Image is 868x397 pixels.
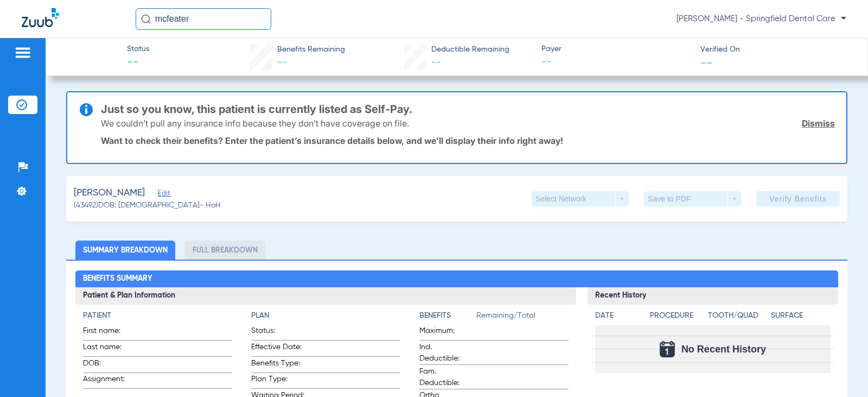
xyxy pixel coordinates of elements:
[136,8,271,30] input: Search for patients
[708,310,767,322] h4: Tooth/Quad
[419,310,476,325] app-breakdown-title: Benefits
[127,43,149,55] span: Status
[75,270,838,288] h2: Benefits Summary
[650,310,704,322] h4: Procedure
[251,374,304,388] span: Plan Type:
[771,310,830,325] app-breakdown-title: Surface
[676,14,846,24] span: [PERSON_NAME] - Springfield Dental Care
[74,200,221,211] span: (43492) DOB: [DEMOGRAPHIC_DATA] - HoH
[80,103,93,116] img: info-icon
[14,46,31,59] img: hamburger-icon
[595,310,641,322] h4: Date
[75,241,175,260] li: Summary Breakdown
[802,118,835,129] a: Dismiss
[588,287,838,305] h3: Recent History
[708,310,767,325] app-breakdown-title: Tooth/Quad
[251,310,400,322] h4: Plan
[158,190,168,200] span: Edit
[101,104,835,115] h3: Just so you know, this patient is currently listed as Self-Pay.
[431,44,509,55] span: Deductible Remaining
[141,14,151,24] img: Search Icon
[74,186,145,200] span: [PERSON_NAME]
[83,310,232,322] h4: Patient
[419,366,473,389] span: Fam. Deductible:
[419,310,476,322] h4: Benefits
[83,325,136,340] span: First name:
[419,342,473,364] span: Ind. Deductible:
[277,58,287,67] span: --
[595,310,641,325] app-breakdown-title: Date
[251,358,304,373] span: Benefits Type:
[541,55,691,69] span: --
[681,344,766,355] span: No Recent History
[541,43,691,55] span: Payer
[660,341,675,357] img: Calendar
[476,310,569,325] span: Remaining/Total
[700,44,850,55] span: Verified On
[22,8,59,27] img: Zuub Logo
[83,342,136,356] span: Last name:
[83,374,136,388] span: Assignment:
[700,56,712,68] span: --
[101,118,409,129] p: We couldn’t pull any insurance info because they don’t have coverage on file.
[251,325,304,340] span: Status:
[185,241,265,260] li: Full Breakdown
[277,44,345,55] span: Benefits Remaining
[771,310,830,322] h4: Surface
[101,135,835,146] p: Want to check their benefits? Enter the patient’s insurance details below, and we’ll display thei...
[83,358,136,373] span: DOB:
[431,58,441,67] span: --
[127,55,149,71] span: --
[650,310,704,325] app-breakdown-title: Procedure
[75,287,576,305] h3: Patient & Plan Information
[251,342,304,356] span: Effective Date:
[419,325,473,340] span: Maximum:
